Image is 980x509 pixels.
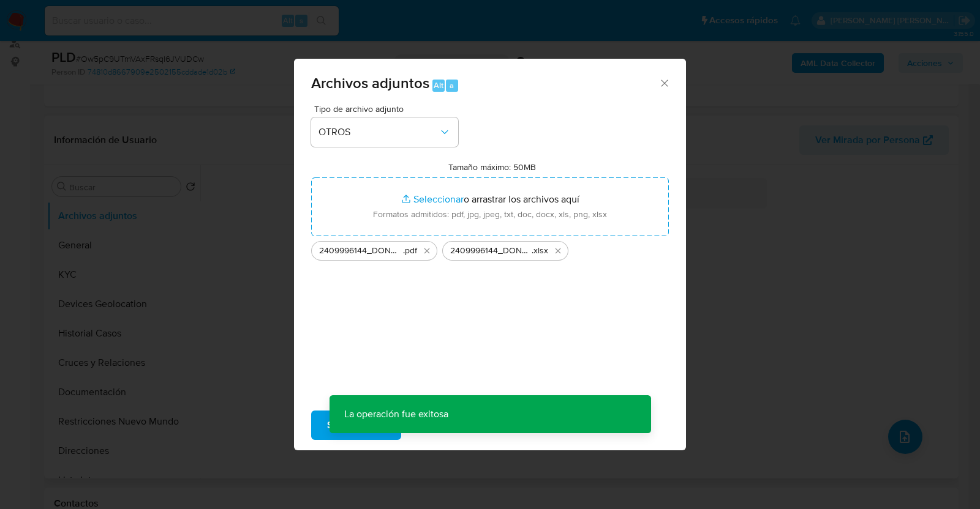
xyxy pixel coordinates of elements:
[532,245,548,257] span: .xlsx
[434,80,443,91] span: Alt
[551,243,565,258] button: Eliminar 2409996144_DONOVAN GUTIERREZ_JUL2025.xlsx
[403,245,417,257] span: .pdf
[450,80,454,91] span: a
[450,245,532,257] span: 2409996144_DONOVAN GUTIERREZ_JUL2025
[330,395,463,433] p: La operación fue exitosa
[318,126,439,138] span: OTROS
[311,411,401,440] button: Subir archivo
[311,72,429,94] span: Archivos adjuntos
[319,245,403,257] span: 2409996144_DONOVAN GUTIERREZ_JUL2025
[658,77,669,88] button: Cerrar
[311,236,669,261] ul: Archivos seleccionados
[422,412,462,439] span: Cancelar
[314,105,461,113] span: Tipo de archivo adjunto
[420,243,434,258] button: Eliminar 2409996144_DONOVAN GUTIERREZ_JUL2025.pdf
[448,162,536,173] label: Tamaño máximo: 50MB
[311,117,458,147] button: OTROS
[327,412,385,439] span: Subir archivo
